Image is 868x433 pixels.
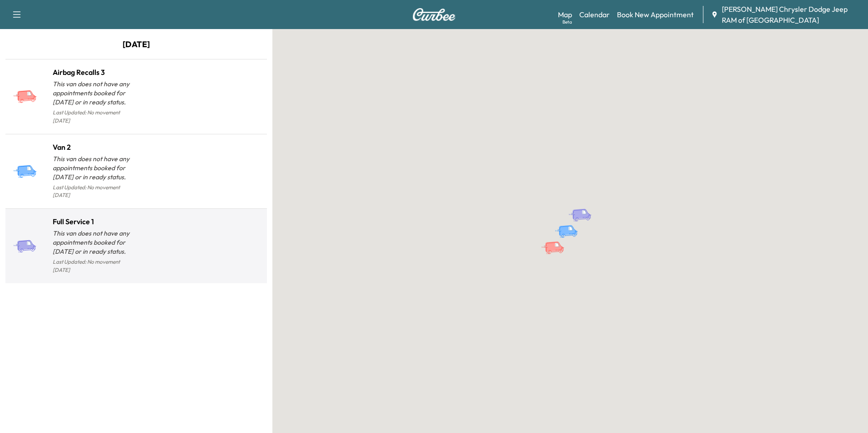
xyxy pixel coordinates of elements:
h1: Full Service 1 [53,216,136,227]
p: This van does not have any appointments booked for [DATE] or in ready status. [53,79,136,107]
h1: Van 2 [53,142,136,153]
p: Last Updated: No movement [DATE] [53,182,136,202]
a: MapBeta [558,9,572,20]
h1: Airbag Recalls 3 [53,67,136,78]
a: Book New Appointment [617,9,694,20]
img: Curbee Logo [412,8,456,21]
p: This van does not have any appointments booked for [DATE] or in ready status. [53,154,136,182]
gmp-advanced-marker: Van 2 [554,215,586,231]
a: Calendar [579,9,610,20]
p: This van does not have any appointments booked for [DATE] or in ready status. [53,229,136,256]
p: Last Updated: No movement [DATE] [53,256,136,276]
div: Beta [562,19,572,25]
gmp-advanced-marker: Airbag Recalls 3 [541,231,572,247]
span: [PERSON_NAME] Chrysler Dodge Jeep RAM of [GEOGRAPHIC_DATA] [722,4,861,25]
p: Last Updated: No movement [DATE] [53,107,136,127]
gmp-advanced-marker: Full Service 1 [568,199,600,215]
